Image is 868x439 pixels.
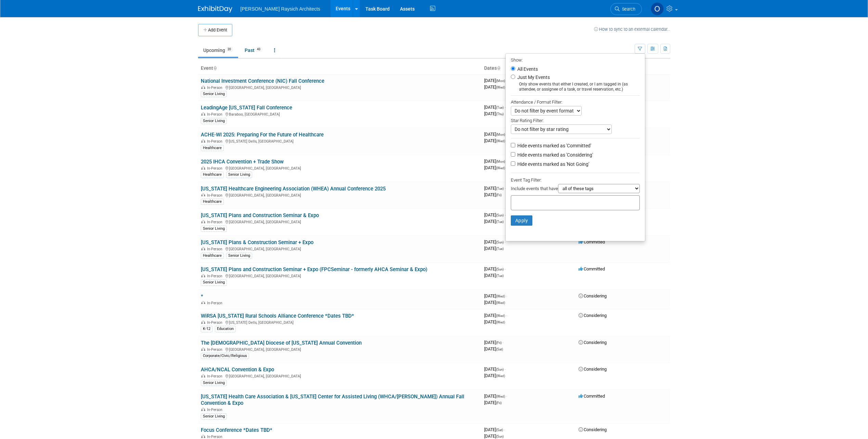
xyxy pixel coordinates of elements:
[207,166,224,171] span: In-Person
[201,353,249,359] div: Corporate/Civic/Religious
[651,2,664,15] img: Oscar Sprangers
[484,212,506,217] span: [DATE]
[484,313,507,318] span: [DATE]
[484,266,506,271] span: [DATE]
[516,74,550,81] label: Just My Events
[496,187,504,190] span: (Tue)
[484,84,505,90] span: [DATE]
[496,274,504,278] span: (Tue)
[496,374,505,378] span: (Wed)
[484,394,507,399] span: [DATE]
[207,435,224,439] span: In-Person
[201,186,386,192] a: [US_STATE] Healthcare Engineering Association (WHEA) Annual Conference 2025
[484,340,504,345] span: [DATE]
[484,239,506,244] span: [DATE]
[579,293,607,298] span: Considering
[504,427,505,432] span: -
[496,160,505,163] span: (Mon)
[579,239,605,244] span: Committed
[484,367,506,372] span: [DATE]
[201,212,319,218] a: [US_STATE] Plans and Construction Seminar & Expo
[496,79,505,83] span: (Mon)
[207,247,224,251] span: In-Person
[201,274,205,277] img: In-Person Event
[201,172,224,178] div: Healthcare
[620,6,635,12] span: Search
[511,55,640,64] div: Show:
[484,346,503,351] span: [DATE]
[201,246,479,251] div: [GEOGRAPHIC_DATA], [GEOGRAPHIC_DATA]
[484,132,507,137] span: [DATE]
[505,105,506,110] span: -
[201,138,479,144] div: [US_STATE] Dells, [GEOGRAPHIC_DATA]
[484,373,505,378] span: [DATE]
[506,293,507,298] span: -
[505,212,506,217] span: -
[201,367,274,373] a: AHCA/NCAL Convention & Expo
[496,341,502,345] span: (Fri)
[496,193,502,197] span: (Fri)
[579,394,605,399] span: Committed
[201,78,324,84] a: National Investment Conference (NIC) Fall Conference
[213,65,217,71] a: Sort by Event Name
[201,139,205,143] img: In-Person Event
[201,253,224,259] div: Healthcare
[201,112,205,116] img: In-Person Event
[484,427,505,432] span: [DATE]
[201,199,224,205] div: Healthcare
[207,347,224,352] span: In-Person
[201,346,479,352] div: [GEOGRAPHIC_DATA], [GEOGRAPHIC_DATA]
[496,320,505,324] span: (Wed)
[207,301,224,305] span: In-Person
[201,193,205,197] img: In-Person Event
[496,106,504,109] span: (Tue)
[505,266,506,271] span: -
[484,319,505,324] span: [DATE]
[215,326,236,332] div: Education
[484,105,506,110] span: [DATE]
[201,166,205,170] img: In-Person Event
[201,319,479,325] div: [US_STATE] Dells, [GEOGRAPHIC_DATA]
[201,408,205,411] img: In-Person Event
[516,67,538,71] label: All Events
[496,85,505,89] span: (Wed)
[496,240,504,244] span: (Sun)
[496,314,505,318] span: (Wed)
[496,301,505,305] span: (Wed)
[579,313,607,318] span: Considering
[201,435,205,438] img: In-Person Event
[201,132,324,138] a: ACHE-WI 2025: Preparing For the Future of Healthcare
[207,220,224,224] span: In-Person
[207,193,224,198] span: In-Person
[201,226,227,232] div: Senior Living
[496,247,504,251] span: (Tue)
[506,313,507,318] span: -
[496,395,505,398] span: (Wed)
[201,159,284,165] a: 2025 IHCA Convention + Trade Show
[484,293,507,298] span: [DATE]
[496,435,504,438] span: (Sun)
[226,172,252,178] div: Senior Living
[484,78,507,83] span: [DATE]
[505,186,506,191] span: -
[484,273,504,278] span: [DATE]
[201,326,212,332] div: K-12
[496,347,503,351] span: (Sat)
[201,301,205,304] img: In-Person Event
[496,401,502,405] span: (Fri)
[484,159,507,164] span: [DATE]
[496,294,505,298] span: (Wed)
[201,105,292,111] a: LeadingAge [US_STATE] Fall Conference
[201,247,205,250] img: In-Person Event
[201,320,205,324] img: In-Person Event
[511,184,640,195] div: Include events that have
[201,413,227,420] div: Senior Living
[505,239,506,244] span: -
[484,300,505,305] span: [DATE]
[201,220,205,223] img: In-Person Event
[201,219,479,224] div: [GEOGRAPHIC_DATA], [GEOGRAPHIC_DATA]
[579,367,607,372] span: Considering
[484,434,504,439] span: [DATE]
[201,165,479,171] div: [GEOGRAPHIC_DATA], [GEOGRAPHIC_DATA]
[579,340,607,345] span: Considering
